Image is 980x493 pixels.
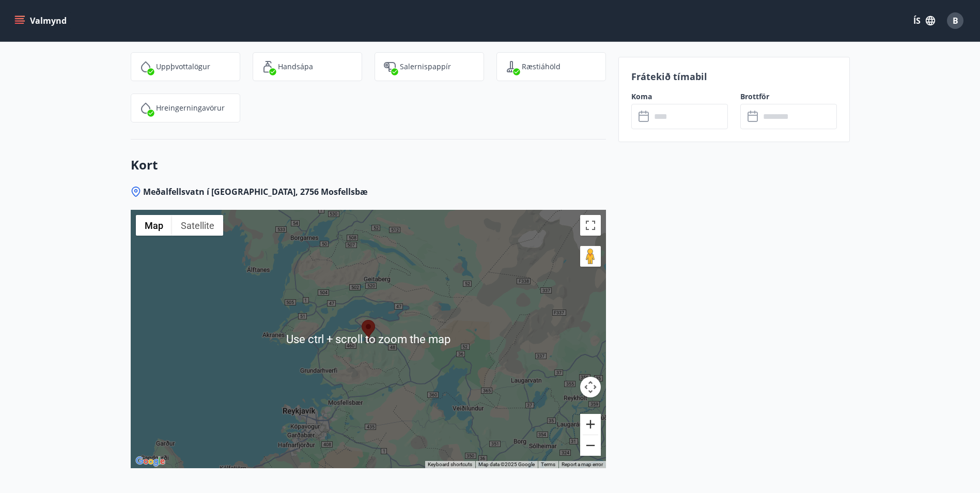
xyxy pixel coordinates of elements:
img: IEMZxl2UAX2uiPqnGqR2ECYTbkBjM7IGMvKNT7zJ.svg [139,102,152,114]
p: Hreingerningavörur [156,103,225,113]
button: Keyboard shortcuts [428,461,472,468]
button: Show satellite imagery [172,215,223,236]
button: Zoom in [580,414,601,435]
button: Drag Pegman onto the map to open Street View [580,246,601,267]
button: Toggle fullscreen view [580,215,601,236]
a: Terms (opens in new tab) [541,461,555,467]
a: Open this area in Google Maps (opens a new window) [133,455,167,468]
label: Brottför [740,91,837,102]
span: B [953,15,958,26]
h3: Kort [131,156,606,174]
a: Report a map error [562,461,603,467]
p: Handsápa [278,61,313,72]
button: menu [12,11,71,30]
p: Salernispappír [400,61,451,72]
button: Zoom out [580,435,601,456]
button: Show street map [136,215,172,236]
img: Google [133,455,167,468]
p: Uppþvottalögur [156,61,210,72]
p: Ræstiáhöld [522,61,561,72]
p: Frátekið tímabil [631,70,837,83]
label: Koma [631,91,728,102]
span: Map data ©2025 Google [478,461,535,467]
img: 96TlfpxwFVHR6UM9o3HrTVSiAREwRYtsizir1BR0.svg [261,60,274,73]
img: y5Bi4hK1jQC9cBVbXcWRSDyXCR2Ut8Z2VPlYjj17.svg [139,60,152,73]
button: ÍS [908,11,941,30]
img: saOQRUK9k0plC04d75OSnkMeCb4WtbSIwuaOqe9o.svg [505,60,518,73]
button: B [943,8,968,33]
img: JsUkc86bAWErts0UzsjU3lk4pw2986cAIPoh8Yw7.svg [383,60,396,73]
button: Map camera controls [580,377,601,397]
span: Meðalfellsvatn í [GEOGRAPHIC_DATA], 2756 Mosfellsbæ [143,186,368,197]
